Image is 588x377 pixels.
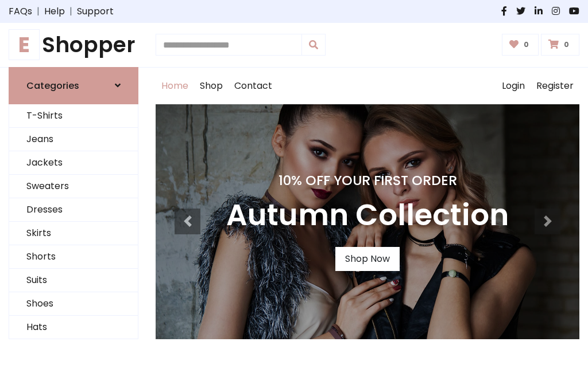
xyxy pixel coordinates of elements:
h1: Shopper [9,32,138,58]
span: 0 [521,40,532,50]
a: FAQs [9,5,32,18]
h4: 10% Off Your First Order [226,172,509,188]
a: Hats [9,316,138,339]
a: Shop Now [335,247,400,271]
span: 0 [561,40,572,50]
a: Home [156,68,194,104]
a: Shoes [9,292,138,316]
a: Jeans [9,128,138,151]
a: Shop [194,68,229,104]
h6: Categories [26,80,79,91]
a: Suits [9,269,138,292]
span: | [65,5,77,18]
a: Sweaters [9,175,138,198]
a: Dresses [9,198,138,222]
a: 0 [502,34,539,56]
a: Categories [9,67,138,104]
a: Contact [229,68,278,104]
a: Login [496,68,531,104]
a: Shorts [9,245,138,269]
a: 0 [541,34,579,56]
span: E [9,29,40,60]
a: Skirts [9,222,138,245]
a: Register [531,68,579,104]
a: Support [77,5,114,18]
h3: Autumn Collection [226,198,509,233]
a: Help [44,5,65,18]
a: Jackets [9,151,138,175]
a: EShopper [9,32,138,58]
span: | [32,5,44,18]
a: T-Shirts [9,104,138,128]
